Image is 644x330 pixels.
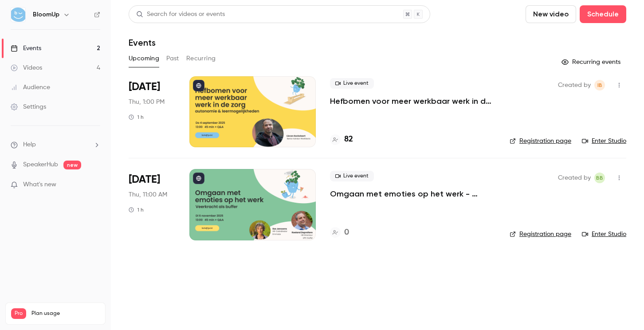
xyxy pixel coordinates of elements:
div: Settings [11,102,46,111]
span: What's new [23,180,56,189]
div: Audience [11,83,50,92]
a: Registration page [510,230,571,239]
div: Sep 4 Thu, 1:00 PM (Europe/Brussels) [129,76,175,147]
h1: Events [129,37,156,48]
a: Omgaan met emoties op het werk - veerkracht als buffer [330,189,495,199]
button: Recurring events [558,55,626,69]
div: 1 h [129,206,144,213]
span: [DATE] [129,173,160,187]
button: Recurring [186,51,216,66]
a: SpeakerHub [23,160,58,169]
li: help-dropdown-opener [11,140,100,149]
h4: 82 [344,134,353,145]
button: Schedule [580,5,626,23]
span: new [63,161,81,169]
button: Upcoming [129,51,159,66]
button: New video [526,5,576,23]
span: Benjamin Bergers [594,173,605,183]
span: IB [597,80,602,90]
h6: BloomUp [33,10,59,19]
h4: 0 [344,227,349,239]
span: Help [23,140,36,149]
iframe: Noticeable Trigger [90,181,100,189]
div: 1 h [129,114,144,121]
a: Hefbomen voor meer werkbaar werk in de zorg - autonomie & leermogelijkheden [330,96,495,106]
a: Enter Studio [582,230,626,239]
span: Plan usage [31,310,100,317]
img: BloomUp [11,8,25,22]
span: Pro [11,308,26,319]
span: Live event [330,171,374,181]
span: Thu, 11:00 AM [129,190,167,199]
div: Events [11,44,41,53]
div: Videos [11,63,42,72]
span: Live event [330,78,374,89]
a: Registration page [510,137,571,145]
span: Created by [558,173,591,183]
a: 82 [330,134,353,145]
div: Search for videos or events [136,10,225,19]
a: 0 [330,227,349,239]
span: BB [596,173,603,183]
span: Info Bloomup [594,80,605,90]
a: Enter Studio [582,137,626,145]
span: Created by [558,80,591,90]
div: Nov 6 Thu, 11:00 AM (Europe/Brussels) [129,169,175,240]
span: [DATE] [129,80,160,94]
span: Thu, 1:00 PM [129,98,165,106]
button: Past [166,51,179,66]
